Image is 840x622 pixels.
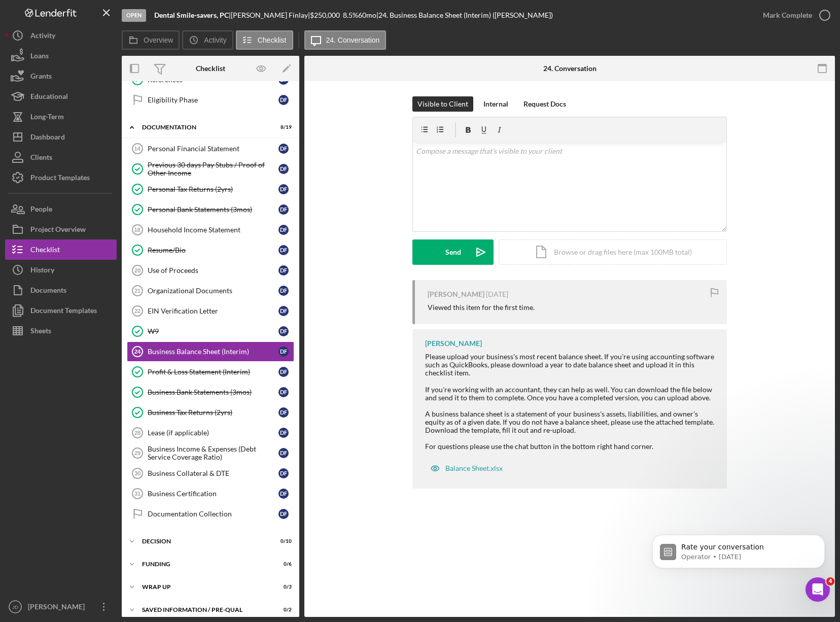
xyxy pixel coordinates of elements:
div: Send [445,239,461,265]
button: Dashboard [5,127,117,147]
img: Profile image for Christina [147,16,167,37]
label: Activity [204,36,226,44]
div: • [DATE] [106,153,134,164]
div: Clients [30,147,52,170]
div: D F [278,448,289,458]
a: Business Bank Statements (3mos)DF [127,382,294,402]
div: Business Certification [148,490,278,498]
div: Grants [30,66,52,89]
div: Business Bank Statements (3mos) [148,388,278,396]
div: Archive a Project [15,244,188,263]
a: Previous 30 days Pay Stubs / Proof of Other IncomeDF [127,159,294,179]
a: Grants [5,66,117,86]
button: Checklist [236,30,293,50]
label: Checklist [258,36,287,44]
tspan: 21 [134,288,141,294]
div: Send us a message [21,300,169,310]
button: Internal [478,96,513,112]
div: Project Overview [30,219,86,242]
button: Clients [5,147,117,167]
a: W9DF [127,321,294,341]
a: 22EIN Verification LetterDF [127,301,294,321]
div: [PERSON_NAME] [425,339,482,348]
p: How can we help? [20,89,183,107]
div: Loans [30,46,49,68]
text: JD [12,604,18,610]
div: D F [278,164,289,174]
div: D F [278,509,289,519]
div: Update Permissions Settings [15,206,188,225]
div: We typically reply in a few hours [21,310,169,321]
div: Open [122,9,146,22]
button: Activity [5,25,117,46]
button: Product Templates [5,167,117,188]
a: 31Business CertificationDF [127,483,294,504]
div: Documentation Collection [148,510,278,518]
tspan: 31 [134,491,141,497]
div: 8.5 % [343,11,358,19]
div: Checklist [30,239,60,262]
div: Saved Information / Pre-Qual [142,607,266,613]
div: Recent message [21,128,182,139]
div: Use of Proceeds [148,266,278,274]
button: Balance Sheet.xlsx [425,458,508,478]
div: Long-Term [30,107,64,129]
button: Long-Term [5,107,117,127]
span: 4 [826,577,834,585]
div: D F [278,265,289,275]
div: W9 [148,327,278,335]
a: Eligibility PhaseDF [127,90,294,110]
button: Request Docs [518,96,571,112]
div: D F [278,184,289,194]
a: 20Use of ProceedsDF [127,260,294,281]
div: 60 mo [358,11,376,19]
div: Resume/Bio [148,246,278,254]
div: Wrap up [142,584,266,590]
div: 0 / 6 [273,561,292,567]
div: History [30,260,54,283]
div: Personal Profile Form [15,263,188,282]
div: D F [278,489,289,499]
div: Lease (if applicable) [148,429,278,437]
span: Messages [84,342,119,349]
a: 28Lease (if applicable)DF [127,423,294,443]
button: Document Templates [5,300,117,321]
button: People [5,199,117,219]
div: Organizational Documents [148,287,278,295]
div: Pipeline and Forecast View [21,229,170,240]
div: D F [278,367,289,377]
tspan: 24 [134,349,141,355]
tspan: 22 [134,308,141,314]
div: Balance Sheet.xlsx [445,464,503,472]
div: [PERSON_NAME] [25,597,91,619]
div: Documentation [142,124,266,130]
div: EIN Verification Letter [148,307,278,315]
iframe: Intercom live chat [806,577,830,602]
div: 0 / 3 [273,584,292,590]
div: D F [278,428,289,438]
div: Document Templates [30,300,97,323]
div: Sheets [30,321,51,343]
div: D F [278,225,289,235]
div: D F [278,407,289,418]
div: Previous 30 days Pay Stubs / Proof of Other Income [148,161,278,177]
div: Archive a Project [21,248,170,259]
div: Request Docs [523,96,566,112]
button: Documents [5,280,117,300]
div: Close [174,16,193,34]
button: History [5,260,117,280]
button: Help [135,317,203,357]
tspan: 28 [134,430,141,436]
a: 21Organizational DocumentsDF [127,281,294,301]
iframe: Intercom notifications message [637,513,840,595]
tspan: 30 [134,470,141,476]
button: Educational [5,86,117,107]
tspan: 14 [134,146,141,152]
